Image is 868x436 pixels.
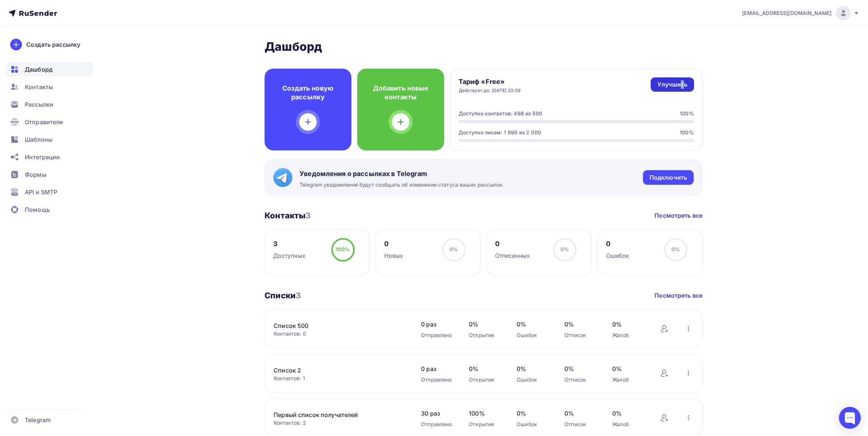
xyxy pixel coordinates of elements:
[25,118,63,126] span: Отправители
[25,170,46,179] span: Формы
[25,205,50,214] span: Помощь
[564,376,598,383] div: Отписок
[6,80,93,94] a: Контакты
[495,240,530,248] div: 0
[459,77,521,86] h4: Тариф «Free»
[469,332,502,339] div: Открытия
[469,320,502,329] span: 0%
[274,375,406,382] div: Контактов: 1
[742,6,859,20] a: [EMAIL_ADDRESS][DOMAIN_NAME]
[274,410,398,419] a: Первый список получателей
[384,251,404,260] div: Новых
[680,129,694,136] div: 100%
[25,153,60,161] span: Интеграции
[273,251,305,260] div: Доступных
[606,251,629,260] div: Ошибок
[265,39,702,54] h2: Дашборд
[25,135,53,144] span: Шаблоны
[265,210,310,221] h3: Контакты
[459,129,541,136] div: Доступно писем: 1 998 из 2 000
[459,110,542,117] div: Доступно контактов: 498 из 500
[564,421,598,428] div: Отписок
[274,419,406,427] div: Контактов: 2
[25,83,53,91] span: Контакты
[469,421,502,428] div: Открытия
[517,421,550,428] div: Ошибок
[612,364,645,373] span: 0%
[26,40,80,49] div: Создать рассылку
[517,364,550,373] span: 0%
[564,332,598,339] div: Отписок
[469,376,502,383] div: Открытия
[606,240,629,248] div: 0
[421,364,454,373] span: 0 раз
[495,251,530,260] div: Отписанных
[6,167,93,182] a: Формы
[6,62,93,77] a: Дашборд
[742,9,832,17] span: [EMAIL_ADDRESS][DOMAIN_NAME]
[564,364,598,373] span: 0%
[6,97,93,112] a: Рассылки
[612,421,645,428] div: Жалоб
[564,320,598,329] span: 0%
[6,132,93,147] a: Шаблоны
[296,291,301,300] span: 3
[459,88,521,93] div: Действует до: [DATE] 23:09
[305,211,310,220] span: 3
[274,366,398,375] a: Список 2
[450,246,458,252] span: 0%
[517,320,550,329] span: 0%
[6,115,93,129] a: Отправители
[671,246,680,252] span: 0%
[421,376,454,383] div: Отправлено
[274,330,406,337] div: Контактов: 0
[680,110,694,117] div: 100%
[336,246,350,252] span: 100%
[273,240,305,248] div: 3
[300,169,504,178] span: Уведомления о рассылках в Telegram
[517,376,550,383] div: Ошибок
[469,364,502,373] span: 0%
[25,65,53,74] span: Дашборд
[655,291,702,300] a: Посмотреть все
[612,332,645,339] div: Жалоб
[655,211,702,220] a: Посмотреть все
[560,246,569,252] span: 0%
[612,409,645,418] span: 0%
[421,332,454,339] div: Отправлено
[421,421,454,428] div: Отправлено
[384,240,404,248] div: 0
[369,84,432,102] h4: Добавить новые контакты
[421,409,454,418] span: 30 раз
[25,416,51,424] span: Telegram
[517,332,550,339] div: Ошибок
[265,290,301,301] h3: Списки
[274,321,398,330] a: Список 500
[469,409,502,418] span: 100%
[612,376,645,383] div: Жалоб
[517,409,550,418] span: 0%
[300,181,504,188] span: Telegram уведомления будут сообщать об изменении статуса ваших рассылок.
[421,320,454,329] span: 0 раз
[612,320,645,329] span: 0%
[657,80,687,89] div: Улучшить
[649,173,687,182] div: Подключить
[25,188,57,196] span: API и SMTP
[276,84,340,102] h4: Создать новую рассылку
[564,409,598,418] span: 0%
[25,100,53,109] span: Рассылки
